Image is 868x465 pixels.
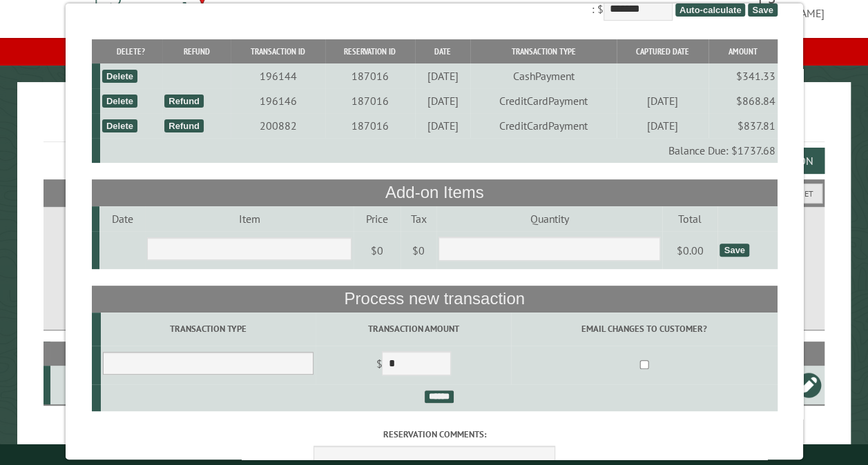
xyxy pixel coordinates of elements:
[616,113,708,138] td: [DATE]
[325,88,414,113] td: 187016
[50,342,95,366] th: Site
[145,206,354,231] td: Item
[414,113,470,138] td: [DATE]
[91,179,777,206] th: Add-on Items
[616,39,708,63] th: Captured Date
[662,231,717,270] td: $0.00
[470,113,616,138] td: CreditCardPayment
[325,63,414,88] td: 187016
[99,138,777,163] td: Balance Due: $1737.68
[99,39,162,63] th: Delete?
[708,88,777,113] td: $868.84
[748,3,777,17] span: Save
[318,322,509,335] label: Transaction Amount
[102,322,313,335] label: Transaction Type
[353,206,400,231] td: Price
[325,113,414,138] td: 187016
[414,39,470,63] th: Date
[470,39,616,63] th: Transaction Type
[102,119,137,132] div: Delete
[164,95,204,108] div: Refund
[414,88,470,113] td: [DATE]
[231,39,325,63] th: Transaction ID
[513,322,775,335] label: Email changes to customer?
[231,88,325,113] td: 196146
[325,39,414,63] th: Reservation ID
[56,378,93,392] div: B4
[164,119,204,132] div: Refund
[708,113,777,138] td: $837.81
[414,63,470,88] td: [DATE]
[436,206,662,231] td: Quantity
[231,113,325,138] td: 200882
[708,63,777,88] td: $341.33
[44,179,824,206] h2: Filters
[470,63,616,88] td: CashPayment
[675,3,745,17] span: Auto-calculate
[470,88,616,113] td: CreditCardPayment
[400,231,436,270] td: $0
[720,244,749,257] div: Save
[102,95,137,108] div: Delete
[662,206,717,231] td: Total
[231,63,325,88] td: 196144
[708,39,777,63] th: Amount
[400,206,436,231] td: Tax
[316,346,511,384] td: $
[353,231,400,270] td: $0
[99,206,144,231] td: Date
[44,104,824,142] h1: Reservations
[91,286,777,312] th: Process new transaction
[102,70,137,83] div: Delete
[91,428,777,441] label: Reservation comments:
[162,39,230,63] th: Refund
[616,88,708,113] td: [DATE]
